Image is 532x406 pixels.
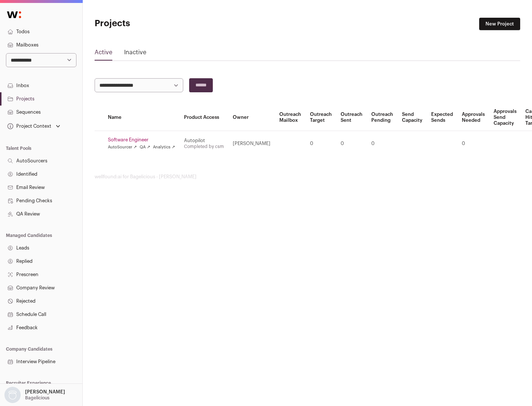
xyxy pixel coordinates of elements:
[6,121,62,131] button: Open dropdown
[398,104,427,131] th: Send Capacity
[457,131,489,156] td: 0
[367,104,398,131] th: Outreach Pending
[336,131,367,156] td: 0
[140,144,150,150] a: QA ↗
[3,387,66,403] button: Open dropdown
[25,389,65,395] p: [PERSON_NAME]
[153,144,175,150] a: Analytics ↗
[95,48,112,60] a: Active
[108,137,175,143] a: Software Engineer
[479,18,520,30] a: New Project
[275,104,306,131] th: Outreach Mailbox
[180,104,228,131] th: Product Access
[228,104,275,131] th: Owner
[184,144,224,149] a: Completed by csm
[103,104,180,131] th: Name
[6,123,51,129] div: Project Context
[427,104,457,131] th: Expected Sends
[228,131,275,156] td: [PERSON_NAME]
[108,144,137,150] a: AutoSourcer ↗
[489,104,521,131] th: Approvals Send Capacity
[336,104,367,131] th: Outreach Sent
[367,131,398,156] td: 0
[95,18,236,30] h1: Projects
[3,7,25,22] img: Wellfound
[25,395,50,401] p: Bagelicious
[306,131,336,156] td: 0
[306,104,336,131] th: Outreach Target
[184,138,224,144] div: Autopilot
[95,174,520,180] footer: wellfound:ai for Bagelicious - [PERSON_NAME]
[4,387,21,403] img: nopic.png
[124,48,146,60] a: Inactive
[457,104,489,131] th: Approvals Needed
